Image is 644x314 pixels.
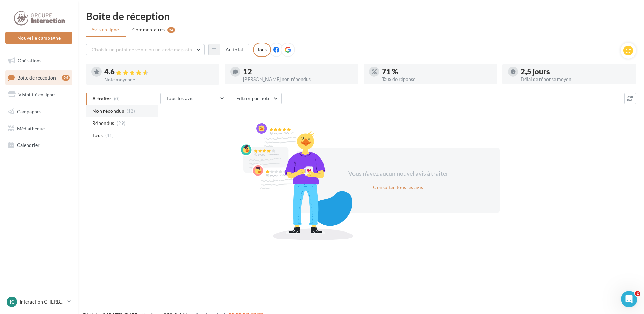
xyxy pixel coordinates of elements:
[17,125,45,131] span: Médiathèque
[160,93,228,104] button: Tous les avis
[521,77,630,82] div: Délai de réponse moyen
[17,142,40,148] span: Calendrier
[92,120,114,127] span: Répondus
[382,77,492,82] div: Taux de réponse
[17,109,41,114] span: Campagnes
[104,77,214,82] div: Note moyenne
[243,77,353,82] div: [PERSON_NAME] non répondus
[104,68,214,76] div: 4.6
[86,44,205,55] button: Choisir un point de vente ou un code magasin
[4,88,74,102] a: Visibilité en ligne
[382,68,492,75] div: 71 %
[521,68,630,75] div: 2,5 jours
[370,183,426,192] button: Consulter tous les avis
[220,44,249,55] button: Au total
[340,169,456,178] div: Vous n'avez aucun nouvel avis à traiter
[166,95,194,101] span: Tous les avis
[127,108,135,114] span: (12)
[117,120,125,126] span: (29)
[92,132,103,139] span: Tous
[18,58,41,63] span: Opérations
[635,291,640,296] span: 2
[243,68,353,75] div: 12
[4,53,74,68] a: Opérations
[5,295,72,308] a: IC Interaction CHERBOURG
[4,70,74,85] a: Boîte de réception94
[621,291,637,307] iframe: Intercom live chat
[5,32,72,44] button: Nouvelle campagne
[17,74,56,80] span: Boîte de réception
[167,27,175,33] div: 94
[10,298,14,305] span: IC
[4,105,74,119] a: Campagnes
[132,26,165,33] span: Commentaires
[253,43,271,57] div: Tous
[20,298,65,305] p: Interaction CHERBOURG
[4,138,74,152] a: Calendrier
[18,92,55,97] span: Visibilité en ligne
[4,121,74,136] a: Médiathèque
[208,44,249,55] button: Au total
[105,133,114,138] span: (41)
[92,108,124,114] span: Non répondus
[231,93,282,104] button: Filtrer par note
[62,75,70,81] div: 94
[92,47,192,52] span: Choisir un point de vente ou un code magasin
[86,11,636,21] div: Boîte de réception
